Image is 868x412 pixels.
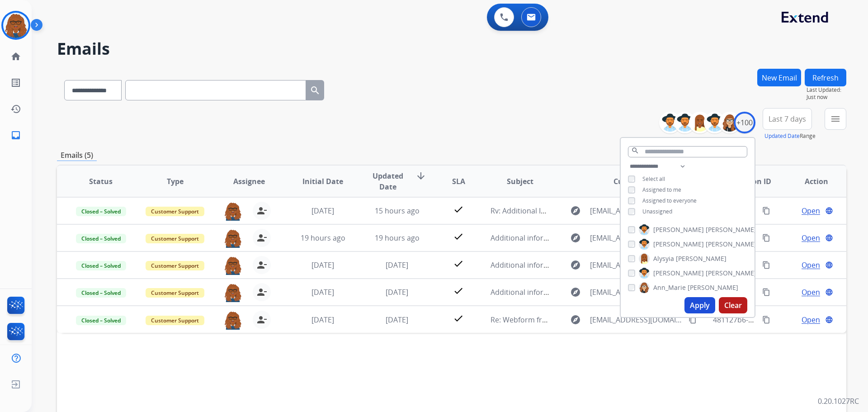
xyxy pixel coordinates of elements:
[256,287,267,298] mat-icon: person_remove
[491,206,608,216] span: Rv: Additional Information Needed
[807,86,846,94] span: Last Updated:
[146,261,204,270] span: Customer Support
[762,261,770,269] mat-icon: content_copy
[167,176,184,187] span: Type
[706,269,756,278] span: [PERSON_NAME]
[590,205,683,216] span: [EMAIL_ADDRESS][DOMAIN_NAME]
[256,205,267,216] mat-icon: person_remove
[386,287,408,297] span: [DATE]
[689,316,697,324] mat-icon: content_copy
[570,232,581,243] mat-icon: explore
[146,234,204,243] span: Customer Support
[491,233,596,243] span: Additional information Needed
[762,207,770,215] mat-icon: content_copy
[57,150,97,161] p: Emails (5)
[452,176,465,187] span: SLA
[764,133,800,140] button: Updated Date
[310,85,321,96] mat-icon: search
[688,283,738,292] span: [PERSON_NAME]
[825,234,833,242] mat-icon: language
[146,288,204,298] span: Customer Support
[76,234,126,243] span: Closed – Solved
[224,283,242,302] img: agent-avatar
[76,261,126,270] span: Closed – Solved
[590,260,683,270] span: [EMAIL_ADDRESS][DOMAIN_NAME]
[57,40,846,58] h2: Emails
[386,260,408,270] span: [DATE]
[301,233,345,243] span: 19 hours ago
[10,77,21,88] mat-icon: list_alt
[719,297,747,313] button: Clear
[570,260,581,270] mat-icon: explore
[311,206,334,216] span: [DATE]
[10,51,21,62] mat-icon: home
[570,205,581,216] mat-icon: explore
[146,207,204,216] span: Customer Support
[76,316,126,325] span: Closed – Solved
[769,117,806,121] span: Last 7 days
[224,311,242,330] img: agent-avatar
[590,232,683,243] span: [EMAIL_ADDRESS][DOMAIN_NAME]
[642,186,681,194] span: Assigned to me
[825,288,833,296] mat-icon: language
[763,108,812,130] button: Last 7 days
[825,207,833,215] mat-icon: language
[802,260,820,270] span: Open
[807,94,846,101] span: Just now
[762,234,770,242] mat-icon: content_copy
[10,104,21,114] mat-icon: history
[762,316,770,324] mat-icon: content_copy
[453,204,464,215] mat-icon: check
[653,225,704,234] span: [PERSON_NAME]
[491,260,596,270] span: Additional information Needed
[3,13,28,38] img: avatar
[653,254,674,263] span: Alysyia
[802,232,820,243] span: Open
[805,69,846,86] button: Refresh
[706,240,756,249] span: [PERSON_NAME]
[89,176,113,187] span: Status
[453,313,464,324] mat-icon: check
[76,207,126,216] span: Closed – Solved
[757,69,801,86] button: New Email
[713,315,846,325] span: 481127b6-01e7-40ac-a3f3-1654ca541f2f
[590,287,683,298] span: [EMAIL_ADDRESS][DOMAIN_NAME]
[570,287,581,298] mat-icon: explore
[368,170,409,192] span: Updated Date
[642,197,697,204] span: Assigned to everyone
[10,130,21,141] mat-icon: inbox
[613,176,649,187] span: Customer
[676,254,726,263] span: [PERSON_NAME]
[818,396,859,407] p: 0.20.1027RC
[256,232,267,243] mat-icon: person_remove
[684,297,715,313] button: Apply
[642,175,665,183] span: Select all
[590,314,683,325] span: [EMAIL_ADDRESS][DOMAIN_NAME]
[653,269,704,278] span: [PERSON_NAME]
[825,261,833,269] mat-icon: language
[302,176,343,187] span: Initial Date
[762,288,770,296] mat-icon: content_copy
[311,287,334,297] span: [DATE]
[224,202,242,221] img: agent-avatar
[653,240,704,249] span: [PERSON_NAME]
[772,166,846,197] th: Action
[734,112,755,133] div: +100
[802,287,820,298] span: Open
[311,315,334,325] span: [DATE]
[256,260,267,270] mat-icon: person_remove
[802,314,820,325] span: Open
[375,206,420,216] span: 15 hours ago
[825,316,833,324] mat-icon: language
[224,229,242,248] img: agent-avatar
[415,170,426,181] mat-icon: arrow_downward
[802,205,820,216] span: Open
[375,233,420,243] span: 19 hours ago
[453,258,464,269] mat-icon: check
[491,315,708,325] span: Re: Webform from [EMAIL_ADDRESS][DOMAIN_NAME] on [DATE]
[491,287,596,297] span: Additional information Needed
[706,225,756,234] span: [PERSON_NAME]
[830,114,841,124] mat-icon: menu
[386,315,408,325] span: [DATE]
[764,132,816,140] span: Range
